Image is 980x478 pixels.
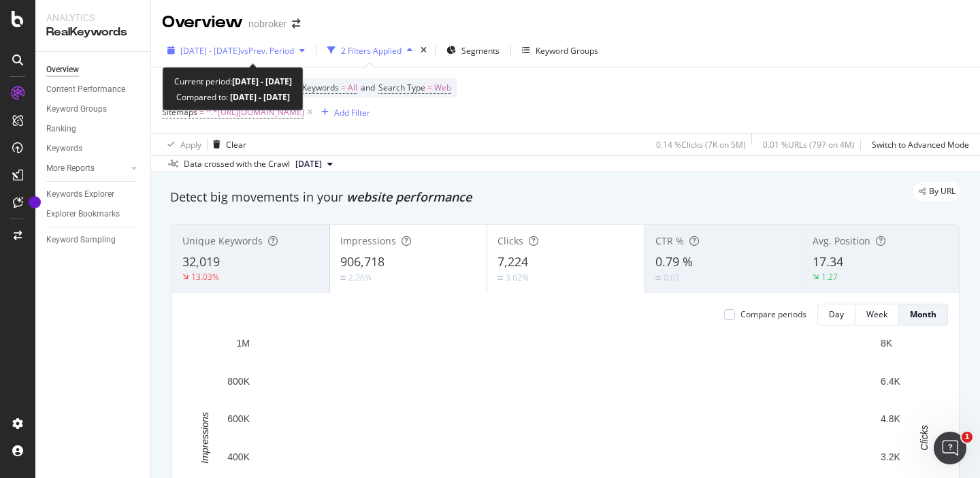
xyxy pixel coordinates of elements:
[46,82,141,97] a: Content Performance
[46,102,141,116] a: Keyword Groups
[919,425,930,450] text: Clicks
[934,432,966,464] iframe: Intercom live chat
[227,413,250,424] text: 600K
[763,139,855,150] div: 0.01 % URLs ( 797 on 4M )
[506,272,529,283] div: 3.62%
[227,451,250,462] text: 400K
[461,45,500,57] span: Segments
[46,187,141,202] a: Keywords Explorer
[29,196,41,208] div: Tooltip anchor
[46,142,82,156] div: Keywords
[655,253,693,270] span: 0.79 %
[517,39,604,61] button: Keyword Groups
[334,107,370,118] div: Add Filter
[46,233,141,247] a: Keyword Sampling
[162,133,201,155] button: Apply
[340,234,396,247] span: Impressions
[199,106,204,118] span: =
[655,234,684,247] span: CTR %
[46,142,141,156] a: Keywords
[664,272,680,283] div: 0.01
[656,139,746,150] div: 0.14 % Clicks ( 7K on 5M )
[899,304,948,325] button: Month
[655,276,661,280] img: Equal
[497,253,528,270] span: 7,224
[237,338,250,349] text: 1M
[813,234,870,247] span: Avg. Position
[813,253,843,270] span: 17.34
[340,276,346,280] img: Equal
[206,103,304,122] span: ^.*[URL][DOMAIN_NAME]
[292,19,300,29] div: arrow-right-arrow-left
[46,122,76,136] div: Ranking
[929,187,955,195] span: By URL
[182,253,220,270] span: 32,019
[881,413,900,424] text: 4.8K
[866,133,969,155] button: Switch to Advanced Mode
[162,11,243,34] div: Overview
[182,234,263,247] span: Unique Keywords
[240,45,294,57] span: vs Prev. Period
[46,207,120,221] div: Explorer Bookmarks
[340,253,385,270] span: 906,718
[191,271,219,283] div: 13.03%
[341,82,346,93] span: =
[46,122,141,136] a: Ranking
[872,139,969,150] div: Switch to Advanced Mode
[180,139,201,150] div: Apply
[962,432,973,443] span: 1
[162,39,310,61] button: [DATE] - [DATE]vsPrev. Period
[348,272,372,283] div: 2.26%
[881,338,893,349] text: 8K
[228,91,290,103] b: [DATE] - [DATE]
[341,45,402,57] div: 2 Filters Applied
[46,207,141,221] a: Explorer Bookmarks
[227,376,250,387] text: 800K
[829,308,844,320] div: Day
[46,11,140,25] div: Analytics
[910,308,936,320] div: Month
[46,187,114,202] div: Keywords Explorer
[817,304,855,325] button: Day
[913,182,961,201] div: legacy label
[866,308,887,320] div: Week
[208,133,246,155] button: Clear
[174,74,292,89] div: Current period:
[348,78,357,97] span: All
[441,39,505,61] button: Segments
[176,89,290,105] div: Compared to:
[226,139,246,150] div: Clear
[46,63,79,77] div: Overview
[302,82,339,93] span: Keywords
[322,39,418,61] button: 2 Filters Applied
[290,156,338,172] button: [DATE]
[46,102,107,116] div: Keyword Groups
[180,45,240,57] span: [DATE] - [DATE]
[46,233,116,247] div: Keyword Sampling
[427,82,432,93] span: =
[361,82,375,93] span: and
[536,45,598,57] div: Keyword Groups
[881,451,900,462] text: 3.2K
[418,44,429,57] div: times
[378,82,425,93] span: Search Type
[855,304,899,325] button: Week
[295,158,322,170] span: 2025 Jun. 2nd
[821,271,838,283] div: 1.27
[316,104,370,121] button: Add Filter
[162,106,197,118] span: Sitemaps
[497,234,523,247] span: Clicks
[497,276,503,280] img: Equal
[46,161,95,176] div: More Reports
[881,376,900,387] text: 6.4K
[740,308,806,320] div: Compare periods
[46,63,141,77] a: Overview
[46,161,127,176] a: More Reports
[232,76,292,87] b: [DATE] - [DATE]
[434,78,451,97] span: Web
[46,82,125,97] div: Content Performance
[248,17,287,31] div: nobroker
[184,158,290,170] div: Data crossed with the Crawl
[46,25,140,40] div: RealKeywords
[199,412,210,463] text: Impressions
